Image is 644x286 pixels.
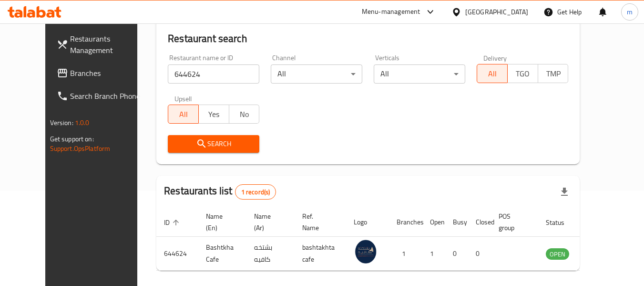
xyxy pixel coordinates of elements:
th: Open [422,208,445,237]
td: 1 [422,237,445,271]
td: 0 [468,237,491,271]
div: [GEOGRAPHIC_DATA] [465,7,528,17]
th: Branches [389,208,422,237]
span: Version: [50,117,73,129]
span: All [481,67,504,81]
button: No [229,105,260,124]
span: TMP [542,67,565,81]
span: TGO [511,67,534,81]
img: Bashtkha Cafe [354,240,378,264]
span: m [627,7,633,17]
h2: Restaurant search [168,32,568,46]
div: Export file [553,180,576,203]
div: All [374,64,465,84]
span: Yes [203,107,225,121]
div: Total records count [235,184,276,200]
div: OPEN [546,248,569,260]
span: Restaurants Management [70,33,145,56]
th: Closed [468,208,491,237]
th: Logo [346,208,389,237]
button: Yes [198,105,229,124]
button: Search [168,135,259,153]
table: enhanced table [156,208,621,271]
span: Name (Ar) [254,211,283,233]
div: Menu-management [362,6,420,18]
span: 1 record(s) [235,188,276,197]
td: بشتخه كافيه [246,237,295,271]
input: Search for restaurant name or ID.. [168,64,259,84]
span: OPEN [546,249,569,260]
td: 1 [389,237,422,271]
td: bashtakhta cafe [295,237,346,271]
span: Ref. Name [302,211,335,233]
span: Status [546,217,577,228]
a: Restaurants Management [49,27,153,62]
span: Name (En) [206,211,235,233]
span: All [172,107,195,121]
span: Search [175,138,252,150]
td: 644624 [156,237,198,271]
span: No [233,107,256,121]
td: 0 [445,237,468,271]
a: Branches [49,62,153,85]
span: POS group [499,211,527,233]
span: Branches [70,67,145,79]
button: TMP [538,64,569,83]
a: Search Branch Phone [49,85,153,107]
span: Get support on: [50,133,94,145]
button: All [168,105,199,124]
h2: Restaurants list [164,184,276,200]
button: All [477,64,508,83]
span: 1.0.0 [75,117,90,129]
td: Bashtkha Cafe [198,237,246,271]
button: TGO [507,64,538,83]
a: Support.OpsPlatform [50,142,111,155]
label: Upsell [174,95,192,102]
div: All [271,64,362,84]
span: ID [164,217,182,228]
th: Busy [445,208,468,237]
span: Search Branch Phone [70,90,145,102]
label: Delivery [483,54,507,61]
